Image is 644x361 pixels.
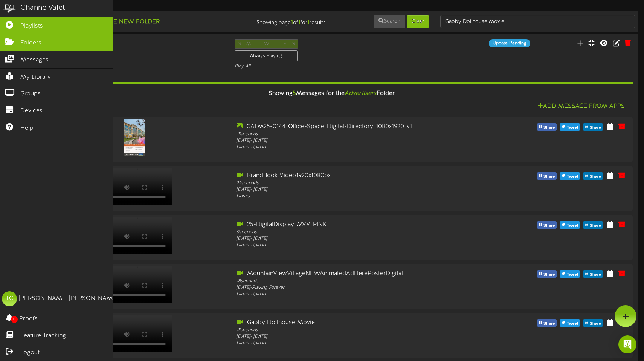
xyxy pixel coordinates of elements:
button: Share [537,172,557,180]
div: Direct Upload [237,242,476,248]
div: Showing Messages for the Folder [24,86,638,102]
span: Share [588,222,603,230]
div: Advertisers [30,39,223,48]
span: Groups [20,90,41,98]
span: Tweet [565,222,580,230]
button: Tweet [560,123,580,131]
div: [DATE] - [DATE] [237,333,476,340]
div: TC [2,291,17,306]
span: Share [542,124,557,132]
button: Share [537,221,557,229]
strong: 1 [298,19,301,26]
button: Share [583,221,603,229]
span: Folders [20,39,41,47]
strong: 1 [291,19,293,26]
span: Share [542,320,557,328]
span: Messages [20,56,49,64]
div: [DATE] - [DATE] [237,138,476,144]
div: Direct Upload [237,144,476,150]
div: Play All [235,63,428,70]
span: Proofs [19,315,38,323]
span: Logout [20,349,40,357]
span: Tweet [565,271,580,279]
div: Portrait ( 9:16 ) [30,48,223,54]
button: Tweet [560,221,580,229]
input: -- Search Folders by Name -- [440,15,635,28]
span: Devices [20,107,43,115]
button: Share [537,270,557,278]
div: ChannelValet [20,3,65,14]
button: Share [537,319,557,327]
div: [DATE] - [DATE] [237,236,476,242]
span: Share [588,173,603,181]
span: Tweet [565,320,580,328]
span: Share [542,271,557,279]
div: Always Playing [235,50,298,61]
div: Open Intercom Messenger [618,335,636,353]
div: Update Pending [489,39,530,47]
span: Feature Tracking [20,332,66,340]
div: 25-DigitalDisplay_MVV_PINK [237,220,476,229]
button: Tweet [560,270,580,278]
div: [DATE] - [DATE] [237,187,476,193]
span: Share [588,320,603,328]
div: 15 seconds [237,327,476,333]
span: Share [542,222,557,230]
div: 9 seconds [237,229,476,236]
button: Search [374,15,405,28]
span: Share [588,271,603,279]
span: 5 [293,90,296,97]
button: Share [537,123,557,131]
button: Create New Folder [87,17,162,27]
div: Direct Upload [237,340,476,346]
button: Tweet [560,172,580,180]
div: MountainViewVillageNEWAnimatedAdHerePosterDigital [237,269,476,278]
span: Help [20,124,34,133]
button: Add Message From Apps [535,102,627,111]
span: Share [588,124,603,132]
div: Direct Upload [237,291,476,297]
div: [PERSON_NAME] [PERSON_NAME] [19,294,118,303]
strong: 1 [307,19,310,26]
button: Clear [407,15,429,28]
span: Tweet [565,173,580,181]
img: 48728b9e-e2d8-4d8e-8cf8-6a0451bf3c27.jpg [124,119,145,156]
div: CALM25-0144_Office-Space_Digital-Directory_1080x1920_v1 [237,122,476,131]
div: Library [237,193,476,199]
span: Playlists [20,22,43,31]
div: Showing page of for results [228,14,331,27]
i: Advertisers [345,90,377,97]
button: Tweet [560,319,580,327]
span: Tweet [565,124,580,132]
div: Gabby Dollhouse Movie [237,318,476,327]
button: Share [583,270,603,278]
button: Share [583,172,603,180]
span: 0 [11,316,18,323]
span: My Library [20,73,51,82]
div: 22 seconds [237,180,476,187]
div: BrandBook Video1920x1080px [237,171,476,180]
div: 15 seconds [237,131,476,138]
button: Share [583,123,603,131]
div: 18 seconds [237,278,476,285]
button: Share [583,319,603,327]
span: Share [542,173,557,181]
div: [DATE] - Playing Forever [237,285,476,291]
